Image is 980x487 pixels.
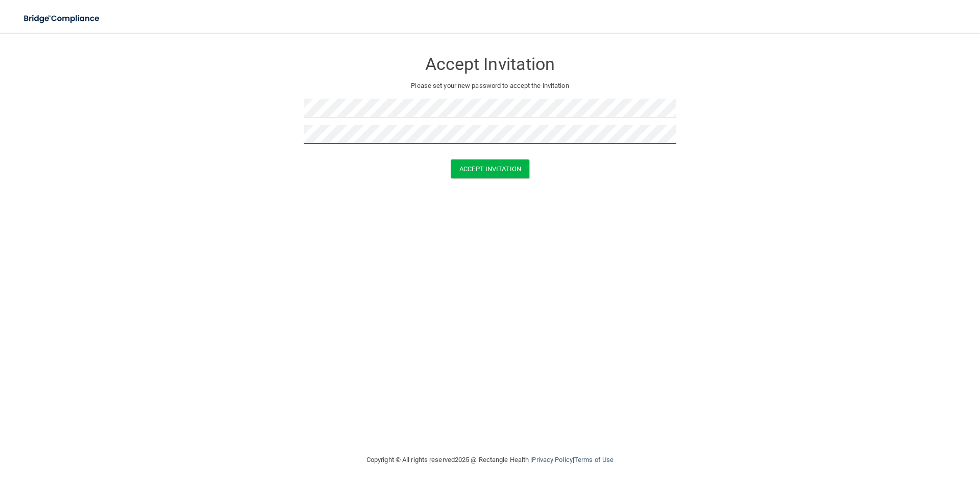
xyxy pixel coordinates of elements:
[311,80,669,92] p: Please set your new password to accept the invitation
[304,444,676,476] div: Copyright © All rights reserved 2025 @ Rectangle Health | |
[574,456,614,463] a: Terms of Use
[451,159,529,178] button: Accept Invitation
[15,8,109,29] img: bridge_compliance_login_screen.278c3ca4.svg
[532,456,572,463] a: Privacy Policy
[304,55,676,74] h3: Accept Invitation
